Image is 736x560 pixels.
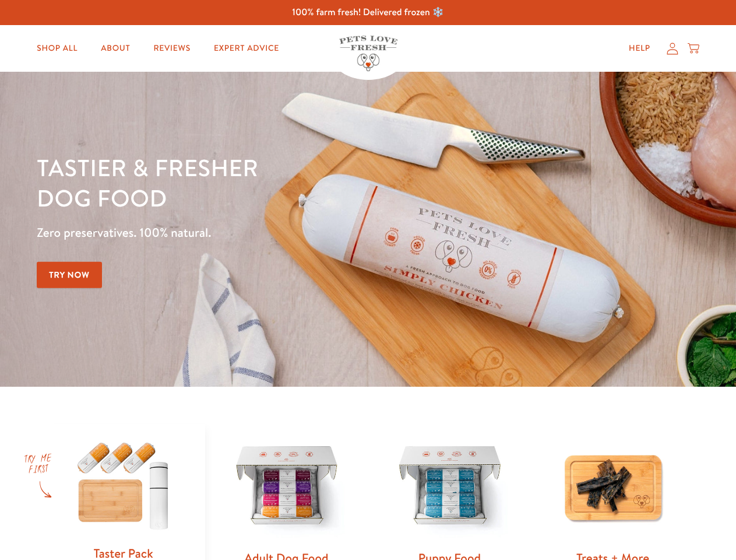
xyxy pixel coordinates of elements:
a: Help [619,37,660,60]
a: About [91,37,139,60]
a: Reviews [144,37,199,60]
p: Zero preservatives. 100% natural. [37,222,478,243]
a: Expert Advice [205,37,288,60]
img: Pets Love Fresh [339,36,397,71]
a: Try Now [37,262,102,288]
h1: Tastier & fresher dog food [37,152,478,213]
a: Shop All [27,37,87,60]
